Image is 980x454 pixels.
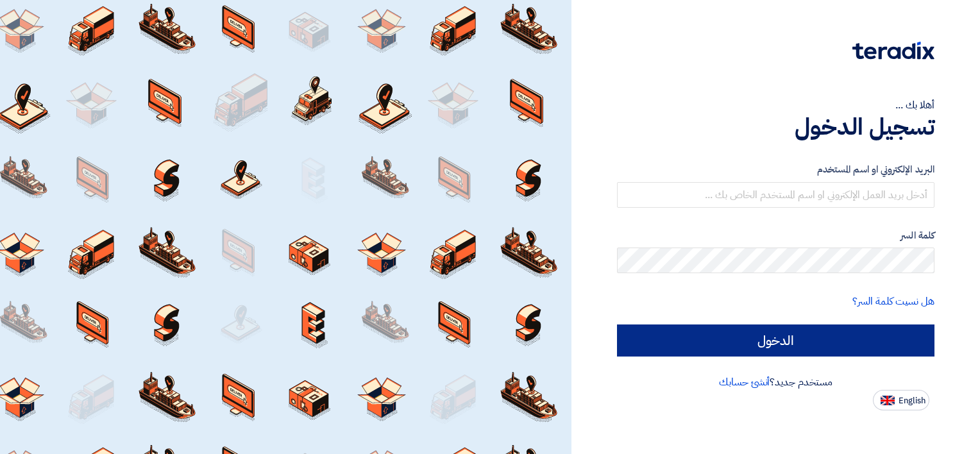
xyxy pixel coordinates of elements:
a: هل نسيت كلمة السر؟ [852,294,934,309]
button: English [873,390,929,410]
label: البريد الإلكتروني او اسم المستخدم [617,162,934,177]
span: English [899,396,925,405]
img: Teradix logo [852,42,934,60]
input: الدخول [617,324,934,357]
div: أهلا بك ... [617,97,934,113]
img: en-US.png [881,396,895,405]
div: مستخدم جديد؟ [617,374,934,390]
a: أنشئ حسابك [719,374,770,390]
input: أدخل بريد العمل الإلكتروني او اسم المستخدم الخاص بك ... [617,182,934,208]
label: كلمة السر [617,228,934,243]
h1: تسجيل الدخول [617,113,934,141]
